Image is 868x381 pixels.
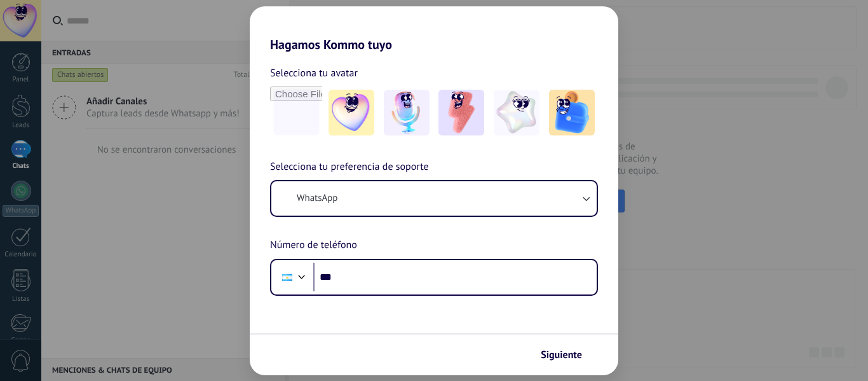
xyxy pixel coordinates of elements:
[270,65,358,81] span: Selecciona tu avatar
[384,90,430,135] img: -2.jpeg
[438,90,484,135] img: -3.jpeg
[297,192,337,205] span: WhatsApp
[541,350,582,359] span: Siguiente
[250,6,618,52] h2: Hagamos Kommo tuyo
[271,181,597,216] button: WhatsApp
[329,90,374,135] img: -1.jpeg
[270,159,429,176] span: Selecciona tu preferencia de soporte
[549,90,595,135] img: -5.jpeg
[535,344,599,366] button: Siguiente
[270,237,357,254] span: Número de teléfono
[275,264,299,291] div: Argentina: + 54
[494,90,539,135] img: -4.jpeg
